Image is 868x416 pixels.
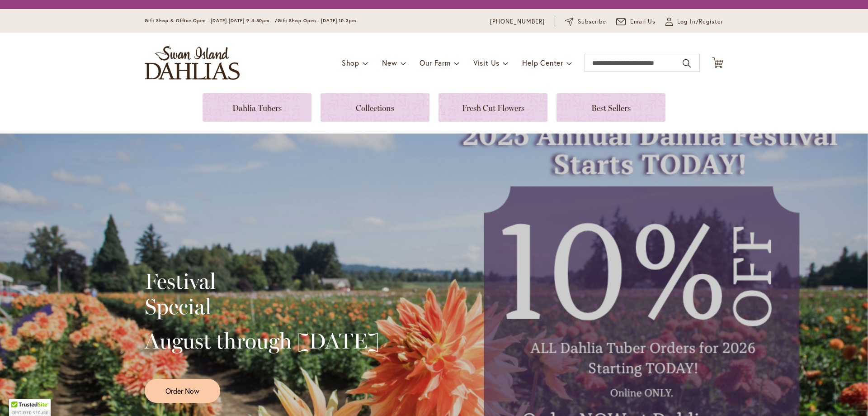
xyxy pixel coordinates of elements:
[278,18,356,24] span: Gift Shop Open - [DATE] 10-3pm
[382,58,397,67] span: New
[490,17,545,26] a: [PHONE_NUMBER]
[630,17,656,26] span: Email Us
[420,58,450,67] span: Our Farm
[683,56,691,71] button: Search
[578,17,606,26] span: Subscribe
[145,268,379,319] h2: Festival Special
[522,58,563,67] span: Help Center
[616,17,656,26] a: Email Us
[145,18,278,24] span: Gift Shop & Office Open - [DATE]-[DATE] 9-4:30pm /
[342,58,359,67] span: Shop
[473,58,500,67] span: Visit Us
[665,17,723,26] a: Log In/Register
[145,46,240,80] a: store logo
[677,17,723,26] span: Log In/Register
[145,379,220,403] a: Order Now
[145,328,379,354] h2: August through [DATE]
[565,17,606,26] a: Subscribe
